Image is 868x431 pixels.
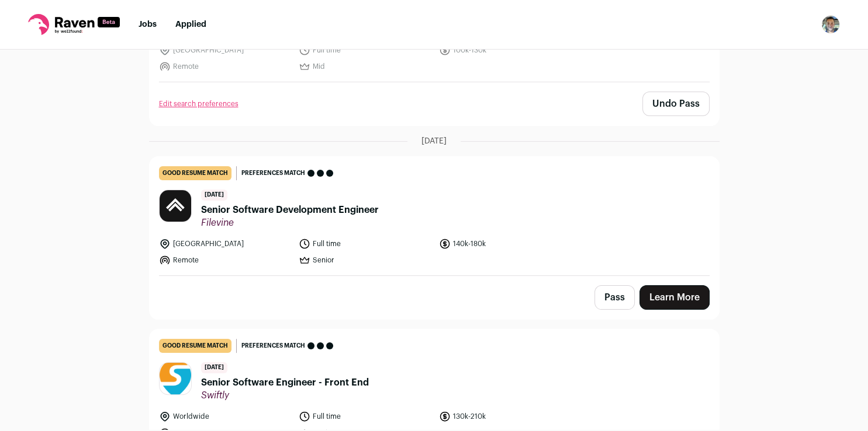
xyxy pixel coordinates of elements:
[159,61,292,72] li: Remote
[299,44,432,56] li: Full time
[201,203,379,217] span: Senior Software Development Engineer
[821,15,840,34] img: 19917917-medium_jpg
[594,285,635,310] button: Pass
[159,44,292,56] li: [GEOGRAPHIC_DATA]
[201,362,227,373] span: [DATE]
[159,254,292,266] li: Remote
[150,157,719,275] a: good resume match Preferences match [DATE] Senior Software Development Engineer Filevine [GEOGRAP...
[159,166,231,180] div: good resume match
[299,61,432,72] li: Mid
[241,167,305,179] span: Preferences match
[159,99,238,108] a: Edit search preferences
[439,238,572,250] li: 140k-180k
[139,20,157,29] a: Jobs
[821,15,840,34] button: Open dropdown
[201,376,369,390] span: Senior Software Engineer - Front End
[642,92,710,116] button: Undo Pass
[175,20,206,29] a: Applied
[201,190,227,201] span: [DATE]
[639,285,710,310] a: Learn More
[160,190,191,222] img: 703f6bb8dfe16b2839996f4fd033a102bdeced685039d381f2cb45423e4d2dc8.jpg
[299,254,432,266] li: Senior
[421,135,447,147] span: [DATE]
[159,339,231,353] div: good resume match
[159,411,292,422] li: Worldwide
[160,359,191,398] img: 3e14641c0f48adfd3dfaea8bf909c181f385899ccf2dcf229e5b3fb73f4fd672.png
[241,340,305,352] span: Preferences match
[299,238,432,250] li: Full time
[299,411,432,422] li: Full time
[439,44,572,56] li: 100k-130k
[201,217,379,229] span: Filevine
[159,238,292,250] li: [GEOGRAPHIC_DATA]
[201,390,369,401] span: Swiftly
[439,411,572,422] li: 130k-210k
